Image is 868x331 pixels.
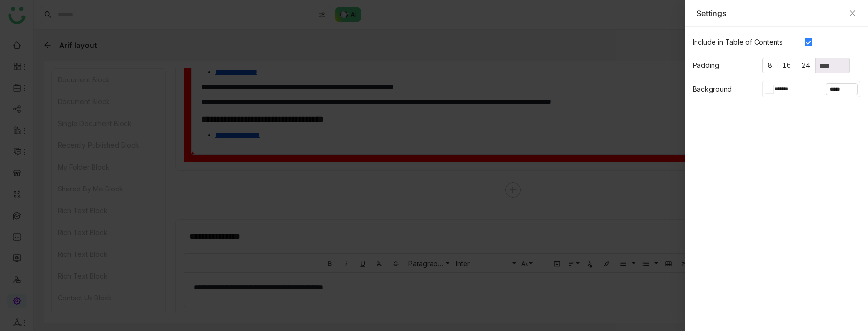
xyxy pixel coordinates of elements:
[693,58,724,73] label: Padding
[768,61,772,69] span: 8
[849,9,856,17] button: Close
[697,8,844,18] div: Settings
[782,61,791,69] span: 16
[693,81,737,97] label: Background
[801,61,810,69] span: 24
[693,34,788,50] label: Include in Table of Contents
